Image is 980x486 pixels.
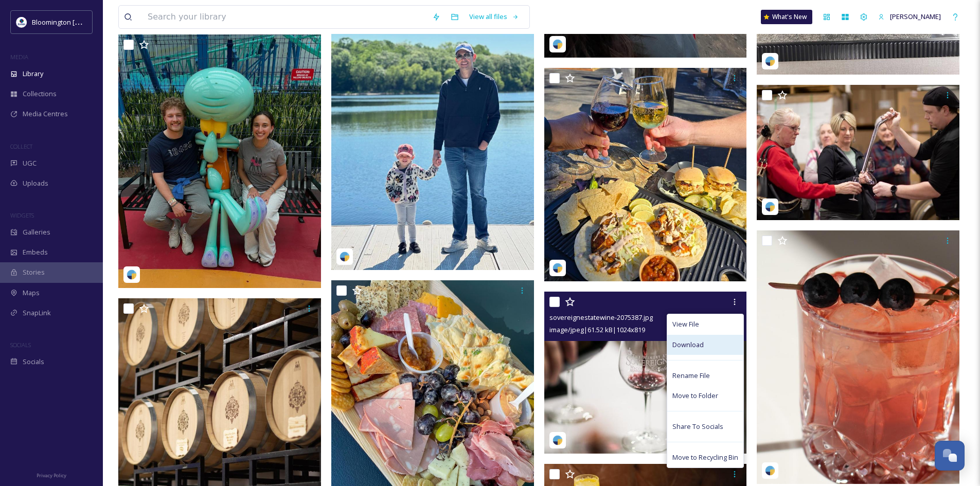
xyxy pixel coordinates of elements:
[37,472,66,479] span: Privacy Policy
[10,53,28,61] span: MEDIA
[549,325,645,334] span: image/jpeg | 61.52 kB | 1024 x 819
[23,357,44,367] span: Socials
[16,17,27,27] img: 429649847_804695101686009_1723528578384153789_n.jpg
[10,142,32,150] span: COLLECT
[23,267,45,277] span: Stories
[935,441,965,471] button: Open Chat
[553,263,563,273] img: snapsea-logo.png
[761,10,812,24] a: What's New
[23,109,68,119] span: Media Centres
[142,6,427,28] input: Search your library
[23,288,40,298] span: Maps
[23,227,50,237] span: Galleries
[873,7,946,27] a: [PERSON_NAME]
[544,68,747,281] img: sovereignestatewine-1744057361262.jpg
[549,313,653,322] span: sovereignestatewine-2075387.jpg
[765,202,775,212] img: snapsea-logo.png
[672,391,718,401] span: Move to Folder
[672,422,723,431] span: Share To Socials
[23,158,37,168] span: UGC
[10,211,34,219] span: WIDGETS
[23,69,43,79] span: Library
[757,85,959,220] img: sovereignestatewine-1744057359246.jpg
[765,56,775,66] img: snapsea-logo.png
[765,465,775,476] img: snapsea-logo.png
[672,319,699,329] span: View File
[672,371,710,381] span: Rename File
[672,340,704,350] span: Download
[23,178,48,188] span: Uploads
[23,247,48,257] span: Embeds
[890,12,941,21] span: [PERSON_NAME]
[127,269,137,280] img: snapsea-logo.png
[23,89,57,99] span: Collections
[331,16,534,270] img: michaelsicora-18044907362611650.jpeg
[553,435,563,445] img: snapsea-logo.png
[118,34,321,288] img: sam_elg5-18009575237760240.jpeg
[464,7,524,27] a: View all files
[37,469,66,481] a: Privacy Policy
[10,341,31,349] span: SOCIALS
[672,453,738,462] span: Move to Recycling Bin
[544,292,747,454] img: sovereignestatewine-2075387.jpg
[757,230,959,484] img: firelakerestaurant-2816491.jpg
[553,39,563,49] img: snapsea-logo.png
[32,17,161,27] span: Bloomington [US_STATE] Travel & Tourism
[340,251,350,262] img: snapsea-logo.png
[23,308,51,318] span: SnapLink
